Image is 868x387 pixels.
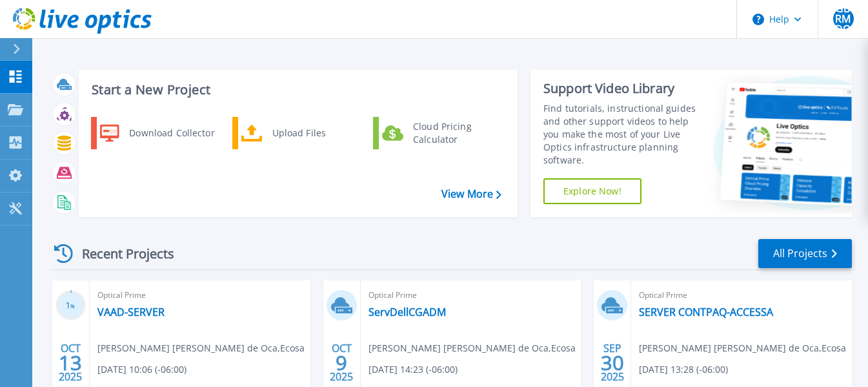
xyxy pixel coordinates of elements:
a: Cloud Pricing Calculator [373,117,505,149]
span: Optical Prime [97,288,303,302]
div: OCT 2025 [58,339,83,386]
div: SEP 2025 [600,339,625,386]
span: GBRMDO [833,3,854,34]
div: Cloud Pricing Calculator [407,120,502,146]
div: Support Video Library [543,80,703,97]
span: 30 [601,357,624,368]
a: View More [441,188,501,200]
span: [DATE] 13:28 (-06:00) [639,362,728,377]
div: Upload Files [266,120,361,146]
span: [PERSON_NAME] [PERSON_NAME] de Oca , Ecosa [639,341,846,355]
h3: 1 [56,298,86,313]
a: ServDellCGADM [368,306,446,319]
div: Download Collector [123,120,220,146]
a: Upload Files [232,117,365,149]
span: Optical Prime [368,288,574,302]
div: OCT 2025 [329,339,354,386]
span: Optical Prime [639,288,844,302]
a: Download Collector [91,117,223,149]
h3: Start a New Project [92,83,501,97]
span: 13 [59,357,82,368]
span: 9 [336,357,347,368]
a: All Projects [758,239,852,268]
span: [PERSON_NAME] [PERSON_NAME] de Oca , Ecosa [368,341,576,355]
span: [DATE] 10:06 (-06:00) [97,362,187,377]
span: % [70,302,75,309]
a: VAAD-SERVER [97,306,165,319]
span: [DATE] 14:23 (-06:00) [368,362,458,377]
span: [PERSON_NAME] [PERSON_NAME] de Oca , Ecosa [97,341,305,355]
div: Find tutorials, instructional guides and other support videos to help you make the most of your L... [543,102,703,167]
a: Explore Now! [543,178,641,204]
a: SERVER CONTPAQ-ACCESSA [639,306,773,319]
div: Recent Projects [50,238,192,269]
